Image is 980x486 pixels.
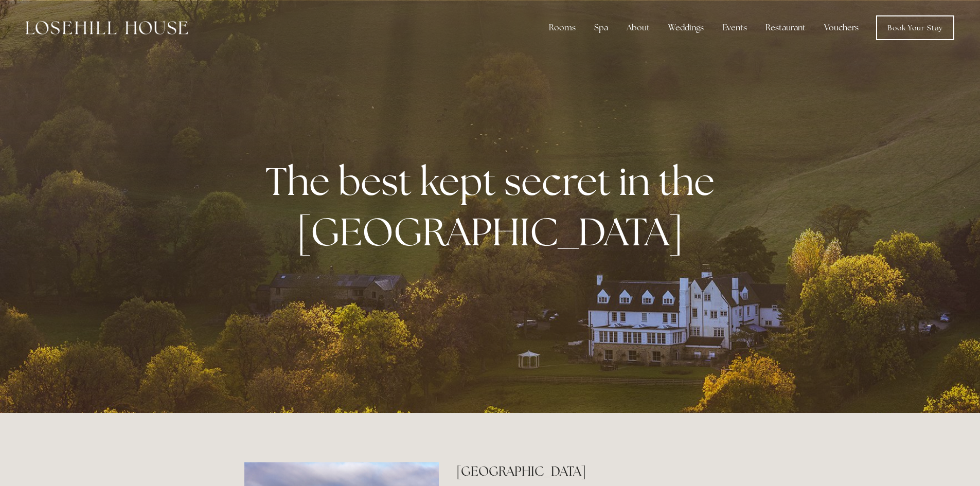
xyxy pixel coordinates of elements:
[541,17,584,38] div: Rooms
[618,17,658,38] div: About
[586,17,616,38] div: Spa
[660,17,712,38] div: Weddings
[714,17,755,38] div: Events
[265,156,723,257] strong: The best kept secret in the [GEOGRAPHIC_DATA]
[456,462,736,480] h2: [GEOGRAPHIC_DATA]
[876,15,954,40] a: Book Your Stay
[816,17,867,38] a: Vouchers
[26,21,188,34] img: Losehill House
[757,17,814,38] div: Restaurant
